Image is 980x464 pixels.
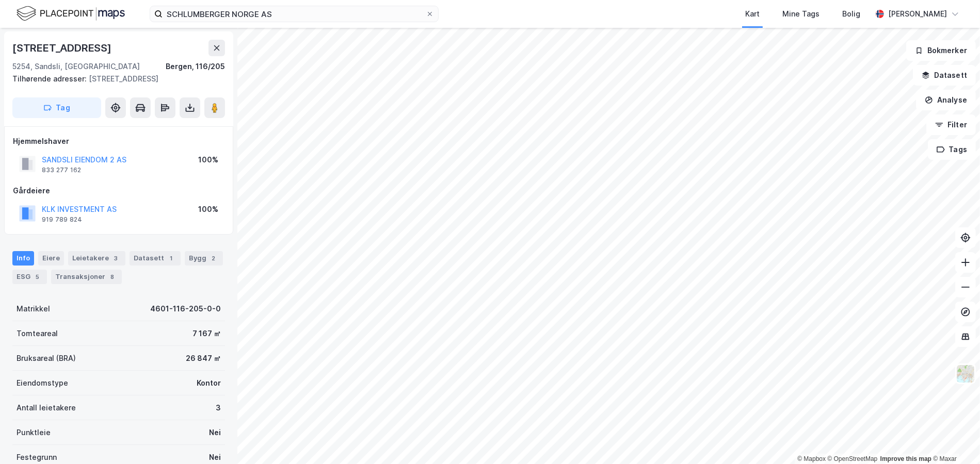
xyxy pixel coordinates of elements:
[216,402,221,414] div: 3
[12,74,89,83] span: Tilhørende adresser:
[17,402,76,414] div: Antall leietakere
[198,154,218,166] div: 100%
[12,60,140,73] div: 5254, Sandsli, [GEOGRAPHIC_DATA]
[828,455,878,462] a: OpenStreetMap
[107,272,118,282] div: 8
[797,455,826,462] a: Mapbox
[928,415,980,464] div: Kontrollprogram for chat
[12,97,101,118] button: Tag
[42,166,81,174] div: 833 277 162
[928,139,976,160] button: Tags
[209,451,221,463] div: Nei
[163,6,426,22] input: Søk på adresse, matrikkel, gårdeiere, leietakere eller personer
[150,303,221,315] div: 4601-116-205-0-0
[208,253,219,263] div: 2
[17,303,50,315] div: Matrikkel
[913,65,976,86] button: Datasett
[166,253,176,263] div: 1
[33,272,43,282] div: 5
[17,352,76,364] div: Bruksareal (BRA)
[42,216,82,224] div: 919 789 824
[13,135,224,147] div: Hjemmelshaver
[186,352,221,364] div: 26 847 ㎡
[17,426,51,439] div: Punktleie
[17,5,125,23] img: logo.f888ab2527a4732fd821a326f86c7f29.svg
[782,8,820,20] div: Mine Tags
[166,60,225,73] div: Bergen, 116/205
[12,251,34,266] div: Info
[12,40,114,56] div: [STREET_ADDRESS]
[209,426,221,439] div: Nei
[192,327,221,340] div: 7 167 ㎡
[130,251,181,266] div: Datasett
[12,270,47,284] div: ESG
[842,8,860,20] div: Bolig
[928,415,980,464] iframe: Chat Widget
[38,251,64,266] div: Eiere
[17,327,58,340] div: Tomteareal
[68,251,125,266] div: Leietakere
[17,377,68,389] div: Eiendomstype
[745,8,760,20] div: Kart
[926,114,976,135] button: Filter
[906,40,976,61] button: Bokmerker
[197,377,221,389] div: Kontor
[111,253,121,263] div: 3
[956,364,975,384] img: Z
[198,203,218,216] div: 100%
[51,270,122,284] div: Transaksjoner
[185,251,223,266] div: Bygg
[12,73,217,85] div: [STREET_ADDRESS]
[13,185,224,197] div: Gårdeiere
[888,8,947,20] div: [PERSON_NAME]
[880,455,931,462] a: Improve this map
[916,90,976,110] button: Analyse
[17,451,57,463] div: Festegrunn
